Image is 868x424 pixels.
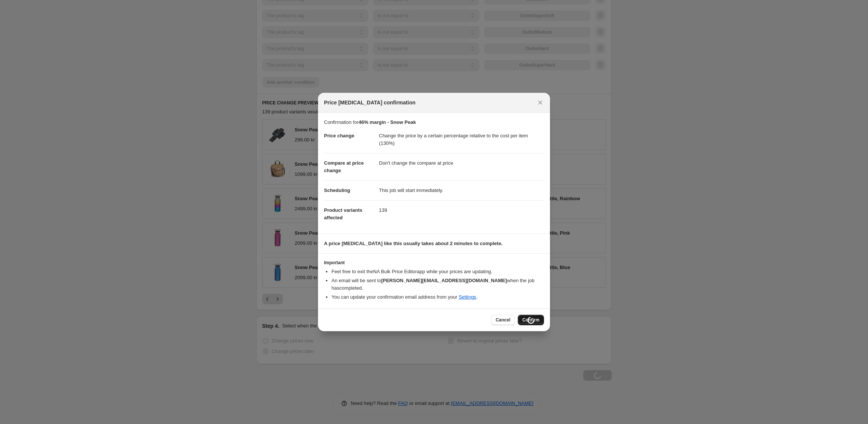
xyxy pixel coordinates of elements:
[324,99,416,106] span: Price [MEDICAL_DATA] confirmation
[381,278,507,283] b: [PERSON_NAME][EMAIL_ADDRESS][DOMAIN_NAME]
[331,293,544,301] li: You can update your confirmation email address from your .
[324,260,544,266] h3: Important
[331,277,544,292] li: An email will be sent to when the job has completed .
[358,119,416,125] b: 46% margin - Snow Peak
[324,133,354,138] span: Price change
[324,207,363,220] span: Product variants affected
[379,180,544,200] dd: This job will start immediately.
[324,241,502,246] b: A price [MEDICAL_DATA] like this usually takes about 2 minutes to complete.
[491,315,515,325] button: Cancel
[379,200,544,220] dd: 139
[379,126,544,153] dd: Change the price by a certain percentage relative to the cost per item (130%)
[459,294,476,300] a: Settings
[324,187,350,193] span: Scheduling
[331,268,544,275] li: Feel free to exit the NA Bulk Price Editor app while your prices are updating.
[496,317,510,323] span: Cancel
[324,119,544,126] p: Confirmation for
[535,97,545,108] button: Close
[324,160,364,173] span: Compare at price change
[379,153,544,173] dd: Don't change the compare at price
